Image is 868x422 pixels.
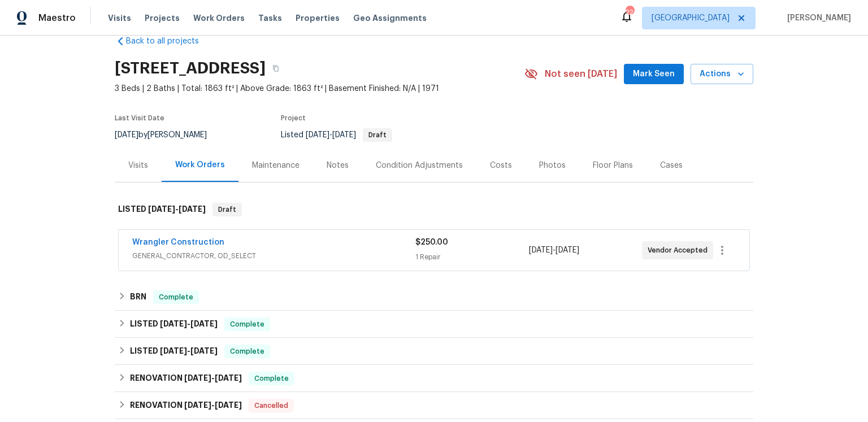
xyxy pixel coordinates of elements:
[700,67,744,81] span: Actions
[130,317,218,331] h6: LISTED
[115,192,753,228] div: LISTED [DATE]-[DATE]Draft
[115,311,753,338] div: LISTED [DATE]-[DATE]Complete
[148,205,175,213] span: [DATE]
[306,131,329,139] span: [DATE]
[154,292,198,303] span: Complete
[184,401,242,409] span: -
[539,160,566,171] div: Photos
[184,374,211,382] span: [DATE]
[214,204,241,215] span: Draft
[130,399,242,412] h6: RENOVATION
[593,160,633,171] div: Floor Plans
[296,12,340,24] span: Properties
[148,205,206,213] span: -
[281,115,306,121] span: Project
[115,115,164,121] span: Last Visit Date
[190,320,218,328] span: [DATE]
[364,132,391,138] span: Draft
[626,7,633,18] div: 22
[529,246,553,254] span: [DATE]
[115,36,223,47] a: Back to all projects
[115,365,753,392] div: RENOVATION [DATE]-[DATE]Complete
[179,205,206,213] span: [DATE]
[160,347,187,355] span: [DATE]
[130,372,242,385] h6: RENOVATION
[529,245,579,256] span: -
[184,374,242,382] span: -
[783,12,851,24] span: [PERSON_NAME]
[184,401,211,409] span: [DATE]
[108,12,131,24] span: Visits
[652,12,730,24] span: [GEOGRAPHIC_DATA]
[128,160,148,171] div: Visits
[545,68,617,80] span: Not seen [DATE]
[490,160,512,171] div: Costs
[555,246,579,254] span: [DATE]
[118,203,206,216] h6: LISTED
[115,83,524,94] span: 3 Beds | 2 Baths | Total: 1863 ft² | Above Grade: 1863 ft² | Basement Finished: N/A | 1971
[376,160,463,171] div: Condition Adjustments
[633,67,675,81] span: Mark Seen
[660,160,683,171] div: Cases
[250,373,293,384] span: Complete
[415,238,448,246] span: $250.00
[225,346,269,357] span: Complete
[115,284,753,311] div: BRN Complete
[215,401,242,409] span: [DATE]
[190,347,218,355] span: [DATE]
[115,131,138,139] span: [DATE]
[415,251,528,263] div: 1 Repair
[250,400,293,411] span: Cancelled
[115,338,753,365] div: LISTED [DATE]-[DATE]Complete
[115,63,266,74] h2: [STREET_ADDRESS]
[624,64,684,85] button: Mark Seen
[115,392,753,419] div: RENOVATION [DATE]-[DATE]Cancelled
[691,64,753,85] button: Actions
[132,250,415,262] span: GENERAL_CONTRACTOR, OD_SELECT
[130,345,218,358] h6: LISTED
[252,160,300,171] div: Maintenance
[215,374,242,382] span: [DATE]
[648,245,712,256] span: Vendor Accepted
[193,12,245,24] span: Work Orders
[281,131,392,139] span: Listed
[225,319,269,330] span: Complete
[160,320,218,328] span: -
[38,12,76,24] span: Maestro
[115,128,220,142] div: by [PERSON_NAME]
[266,58,286,79] button: Copy Address
[132,238,224,246] a: Wrangler Construction
[160,347,218,355] span: -
[332,131,356,139] span: [DATE]
[145,12,180,24] span: Projects
[306,131,356,139] span: -
[327,160,349,171] div: Notes
[258,14,282,22] span: Tasks
[160,320,187,328] span: [DATE]
[353,12,427,24] span: Geo Assignments
[130,290,146,304] h6: BRN
[175,159,225,171] div: Work Orders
